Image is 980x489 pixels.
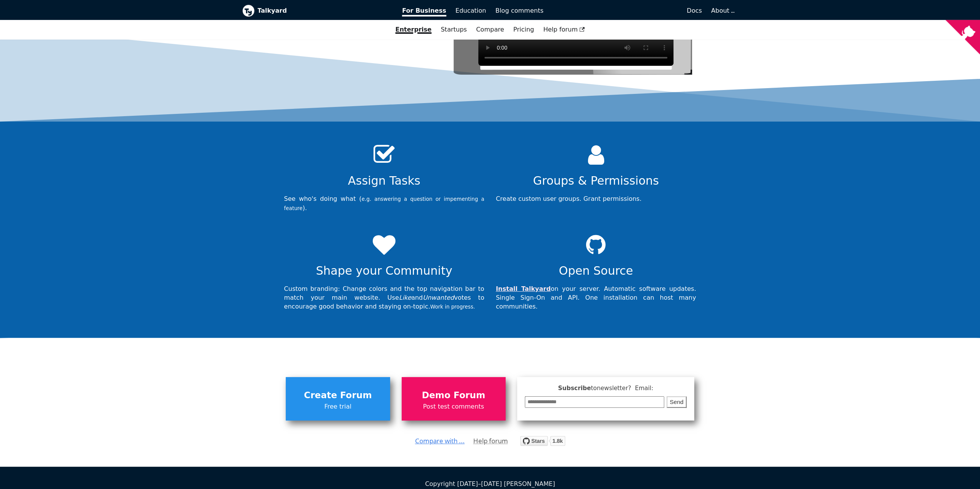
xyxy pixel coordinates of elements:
p: on your server. Automatic software updates. Single Sign-On and API. One installation can host man... [496,284,696,311]
a: Pricing [509,23,539,36]
img: talkyard.svg [520,436,565,446]
span: Demo Forum [405,388,502,403]
a: Star debiki/talkyard on GitHub [520,437,565,448]
div: Copyright [DATE]–[DATE] [PERSON_NAME] [242,479,738,489]
i: Like [399,294,411,301]
h2: Assign Tasks [284,174,484,188]
b: Talkyard [258,6,392,16]
button: Send [667,396,687,408]
img: Talkyard logo [242,5,255,17]
p: Custom branding: Change colors and the top navigation bar to match your main website. Use and vot... [284,284,484,312]
a: Install Talkyard [496,285,551,292]
span: Free trial [290,402,386,412]
i: Unwanted [423,294,454,301]
span: Post test comments [405,402,502,412]
span: Docs [687,7,702,14]
a: Enterprise [391,23,436,36]
a: Education [451,4,491,17]
h2: Shape your Community [284,264,484,278]
span: Blog comments [495,7,543,14]
p: See who's doing what ( ). [284,194,484,213]
span: Education [456,7,486,14]
a: For Business [397,4,451,17]
a: Help forum [539,23,590,36]
a: Startups [436,23,472,36]
a: Docs [548,4,707,17]
a: Compare [476,26,504,33]
a: Create ForumFree trial [286,377,390,420]
span: For Business [402,7,446,17]
span: Create Forum [290,388,386,403]
h2: Open Source [496,264,696,278]
small: e.g. answering a question or impementing a feature [284,196,484,211]
a: Help forum [473,435,508,447]
p: Create custom user groups. Grant permissions. [496,194,696,203]
a: Blog comments [491,4,548,17]
span: Subscribe [525,384,687,393]
a: About [711,7,734,14]
a: Compare with ... [415,435,465,447]
span: to newsletter ? Email: [591,385,653,392]
h2: Groups & Permissions [496,174,696,188]
small: Work in progress. [430,304,475,310]
a: Demo ForumPost test comments [402,377,506,420]
a: Talkyard logoTalkyard [242,5,392,17]
span: Help forum [543,26,585,33]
